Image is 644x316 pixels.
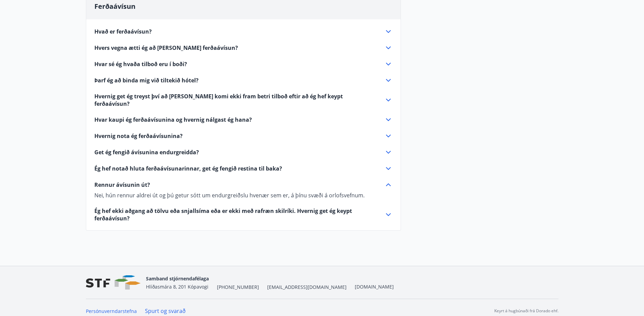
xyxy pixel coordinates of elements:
[145,307,186,315] a: Spurt og svarað
[94,44,392,52] div: Hvers vegna ætti ég að [PERSON_NAME] ferðaávísun?
[94,27,392,36] div: Hvað er ferðaávísun?
[94,76,392,84] div: Þarf ég að binda mig við tiltekið hótel?
[94,149,199,156] span: Get ég fengið ávísunina endurgreidda?
[94,181,392,189] div: Rennur ávísunin út?
[94,93,392,107] div: Hvernig get ég treyst því að [PERSON_NAME] komi ekki fram betri tilboð eftir að ég hef keypt ferð...
[94,132,392,140] div: Hvernig nota ég ferðaávísunina?
[94,165,282,172] span: Ég hef notað hluta ferðaávísunarinnar, get ég fengið restina til baka?
[94,60,187,68] span: Hvar sé ég hvaða tilboð eru í boði?
[94,148,392,156] div: Get ég fengið ávísunina endurgreidda?
[94,181,150,189] span: Rennur ávísunin út?
[94,28,152,35] span: Hvað er ferðaávísun?
[94,116,392,124] div: Hvar kaupi ég ferðaávísunina og hvernig nálgast ég hana?
[86,275,141,290] img: vjCaq2fThgY3EUYqSgpjEiBg6WP39ov69hlhuPVN.png
[94,116,252,123] span: Hvar kaupi ég ferðaávísunina og hvernig nálgast ég hana?
[267,284,347,291] span: [EMAIL_ADDRESS][DOMAIN_NAME]
[94,189,392,199] div: Rennur ávísunin út?
[146,275,209,282] span: Samband stjórnendafélaga
[94,77,199,84] span: Þarf ég að binda mig við tiltekið hótel?
[94,60,392,68] div: Hvar sé ég hvaða tilboð eru í boði?
[94,192,392,199] p: Nei, hún rennur aldrei út og þú getur sótt um endurgreiðslu hvenær sem er, á þínu svæði á orlofsv...
[94,207,392,222] div: Ég hef ekki aðgang að tölvu eða snjallsíma eða er ekki með rafræn skilríki. Hvernig get ég keypt ...
[494,308,558,314] p: Keyrt á hugbúnaði frá Dorado ehf.
[146,283,208,290] span: Hlíðasmára 8, 201 Kópavogi
[94,44,238,52] span: Hvers vegna ætti ég að [PERSON_NAME] ferðaávísun?
[217,284,259,291] span: [PHONE_NUMBER]
[94,2,135,11] span: Ferðaávísun
[94,93,376,107] span: Hvernig get ég treyst því að [PERSON_NAME] komi ekki fram betri tilboð eftir að ég hef keypt ferð...
[355,283,394,290] a: [DOMAIN_NAME]
[94,164,392,173] div: Ég hef notað hluta ferðaávísunarinnar, get ég fengið restina til baka?
[94,132,183,140] span: Hvernig nota ég ferðaávísunina?
[94,207,376,222] span: Ég hef ekki aðgang að tölvu eða snjallsíma eða er ekki með rafræn skilríki. Hvernig get ég keypt ...
[86,308,137,314] a: Persónuverndarstefna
